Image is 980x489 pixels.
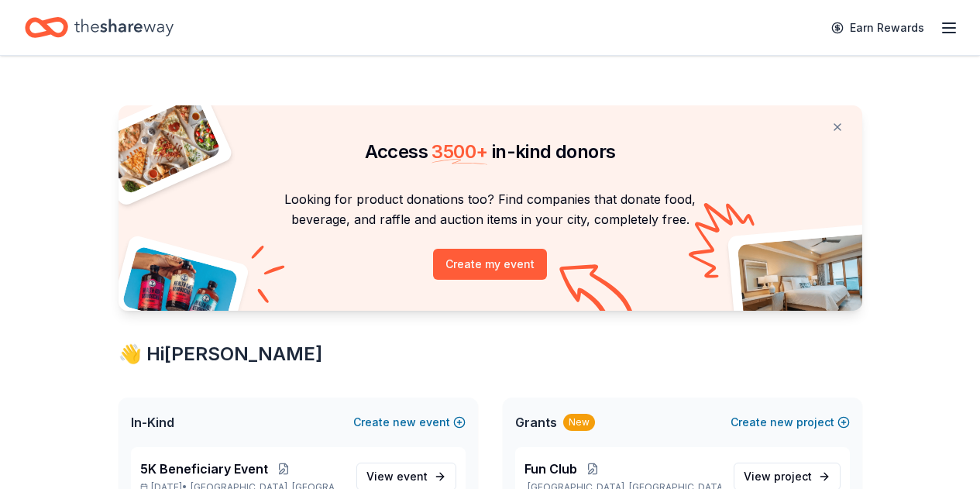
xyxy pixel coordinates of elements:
span: event [397,470,428,483]
span: project [774,470,812,483]
span: View [366,467,428,486]
div: New [563,414,595,431]
span: Access in-kind donors [365,140,616,163]
span: Fun Club [524,460,577,478]
a: Earn Rewards [822,14,934,42]
div: 👋 Hi [PERSON_NAME] [119,342,862,367]
img: Pizza [101,96,222,195]
span: new [770,413,793,432]
p: Looking for product donations too? Find companies that donate food, beverage, and raffle and auct... [137,189,844,230]
span: Grants [515,413,557,432]
img: Curvy arrow [559,264,637,322]
span: View [744,467,812,486]
span: new [393,413,416,432]
button: Create my event [433,249,547,280]
span: 3500 + [432,140,487,163]
span: 5K Beneficiary Event [140,460,268,478]
span: In-Kind [131,413,174,432]
button: Createnewevent [353,413,466,432]
button: Createnewproject [731,413,850,432]
a: Home [25,9,174,46]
